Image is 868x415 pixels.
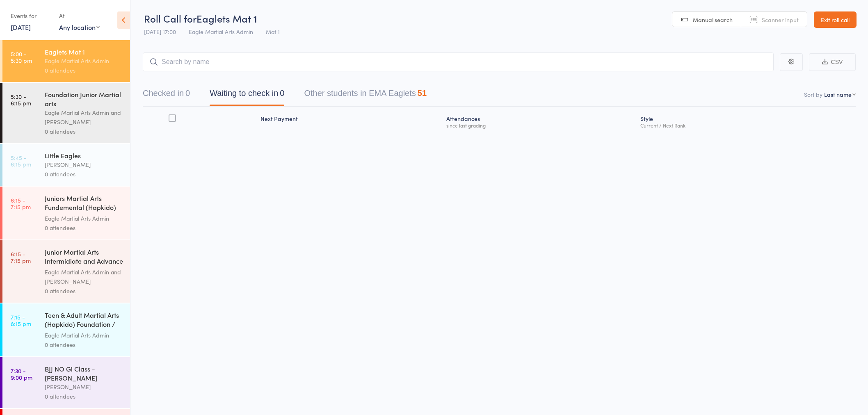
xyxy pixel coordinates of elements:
[2,240,130,303] a: 6:15 -7:15 pmJunior Martial Arts Intermidiate and Advance (Hap...Eagle Martial Arts Admin and [PE...
[185,89,190,98] div: 0
[45,151,123,160] div: Little Eagles
[11,251,31,264] time: 6:15 - 7:15 pm
[418,89,427,98] div: 51
[45,160,123,169] div: [PERSON_NAME]
[266,27,280,36] span: Mat 1
[210,84,284,106] button: Waiting to check in0
[45,47,123,56] div: Eaglets Mat 1
[189,27,253,36] span: Eagle Martial Arts Admin
[2,144,130,186] a: 5:45 -6:15 pmLittle Eagles[PERSON_NAME]0 attendees
[11,23,31,32] a: [DATE]
[640,123,852,128] div: Current / Next Rank
[45,247,123,267] div: Junior Martial Arts Intermidiate and Advance (Hap...
[144,27,176,36] span: [DATE] 17:00
[2,187,130,239] a: 6:15 -7:15 pmJuniors Martial Arts Fundemental (Hapkido) Mat 2Eagle Martial Arts Admin0 attendees
[280,89,284,98] div: 0
[2,40,130,82] a: 5:00 -5:30 pmEaglets Mat 1Eagle Martial Arts Admin0 attendees
[11,50,32,64] time: 5:00 - 5:30 pm
[45,66,123,75] div: 0 attendees
[59,23,100,32] div: Any location
[637,110,856,132] div: Style
[45,286,123,296] div: 0 attendees
[143,52,774,71] input: Search by name
[45,392,123,401] div: 0 attendees
[45,331,123,340] div: Eagle Martial Arts Admin
[45,90,123,108] div: Foundation Junior Martial arts
[11,314,31,327] time: 7:15 - 8:15 pm
[2,83,130,143] a: 5:30 -6:15 pmFoundation Junior Martial artsEagle Martial Arts Admin and [PERSON_NAME]0 attendees
[446,123,634,128] div: since last grading
[45,194,123,214] div: Juniors Martial Arts Fundemental (Hapkido) Mat 2
[45,169,123,179] div: 0 attendees
[11,154,31,167] time: 5:45 - 6:15 pm
[59,9,100,23] div: At
[809,53,856,71] button: CSV
[304,84,427,106] button: Other students in EMA Eaglets51
[45,382,123,392] div: [PERSON_NAME]
[11,93,31,106] time: 5:30 - 6:15 pm
[144,11,196,25] span: Roll Call for
[45,127,123,136] div: 0 attendees
[443,110,637,132] div: Atten­dances
[2,357,130,408] a: 7:30 -9:00 pmBJJ NO Gi Class - [PERSON_NAME][PERSON_NAME]0 attendees
[11,367,32,381] time: 7:30 - 9:00 pm
[824,90,852,98] div: Last name
[814,11,857,28] a: Exit roll call
[196,11,257,25] span: Eaglets Mat 1
[45,214,123,223] div: Eagle Martial Arts Admin
[11,197,31,210] time: 6:15 - 7:15 pm
[257,110,443,132] div: Next Payment
[45,267,123,286] div: Eagle Martial Arts Admin and [PERSON_NAME]
[45,108,123,127] div: Eagle Martial Arts Admin and [PERSON_NAME]
[45,310,123,331] div: Teen & Adult Martial Arts (Hapkido) Foundation / F...
[45,364,123,382] div: BJJ NO Gi Class - [PERSON_NAME]
[804,90,822,98] label: Sort by
[11,9,51,23] div: Events for
[2,303,130,356] a: 7:15 -8:15 pmTeen & Adult Martial Arts (Hapkido) Foundation / F...Eagle Martial Arts Admin0 atten...
[762,16,799,24] span: Scanner input
[45,340,123,349] div: 0 attendees
[45,223,123,233] div: 0 attendees
[45,56,123,66] div: Eagle Martial Arts Admin
[143,84,190,106] button: Checked in0
[693,16,733,24] span: Manual search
